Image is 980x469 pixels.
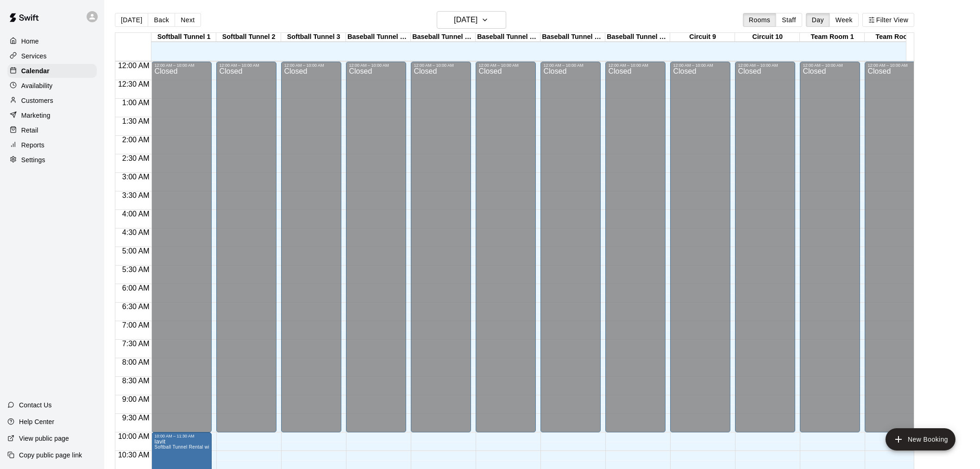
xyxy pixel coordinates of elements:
[120,99,152,107] span: 1:00 AM
[151,62,212,432] div: 12:00 AM – 10:00 AM: Closed
[7,138,97,152] a: Reports
[120,210,152,218] span: 4:00 AM
[7,79,97,93] a: Availability
[120,321,152,329] span: 7:00 AM
[19,417,54,426] p: Help Center
[284,63,339,68] div: 12:00 AM – 10:00 AM
[120,266,152,273] span: 5:30 AM
[806,13,830,27] button: Day
[735,33,800,42] div: Circuit 10
[867,63,922,68] div: 12:00 AM – 10:00 AM
[476,62,536,432] div: 12:00 AM – 10:00 AM: Closed
[829,13,859,27] button: Week
[154,434,209,438] div: 10:00 AM – 11:30 AM
[540,33,605,42] div: Baseball Tunnel 7 (Mound/Machine)
[349,63,403,68] div: 12:00 AM – 10:00 AM
[21,37,39,46] p: Home
[867,68,922,436] div: Closed
[803,63,857,68] div: 12:00 AM – 10:00 AM
[865,62,925,432] div: 12:00 AM – 10:00 AM: Closed
[21,126,38,135] p: Retail
[154,444,233,450] span: Softball Tunnel Rental with Machine
[120,117,152,125] span: 1:30 AM
[7,123,97,137] a: Retail
[608,63,663,68] div: 12:00 AM – 10:00 AM
[800,33,865,42] div: Team Room 1
[281,62,341,432] div: 12:00 AM – 10:00 AM: Closed
[151,33,216,42] div: Softball Tunnel 1
[21,96,53,105] p: Customers
[7,94,97,108] div: Customers
[120,154,152,162] span: 2:30 AM
[116,451,152,459] span: 10:30 AM
[219,68,274,436] div: Closed
[346,62,406,432] div: 12:00 AM – 10:00 AM: Closed
[120,191,152,199] span: 3:30 AM
[543,68,598,436] div: Closed
[284,68,339,436] div: Closed
[120,247,152,255] span: 5:00 AM
[803,68,857,436] div: Closed
[673,63,728,68] div: 12:00 AM – 10:00 AM
[349,68,403,436] div: Closed
[865,33,930,42] div: Team Room 2
[605,33,670,42] div: Baseball Tunnel 8 (Mound)
[411,33,476,42] div: Baseball Tunnel 5 (Machine)
[120,358,152,366] span: 8:00 AM
[478,68,533,436] div: Closed
[21,81,53,90] p: Availability
[148,13,175,27] button: Back
[120,173,152,181] span: 3:00 AM
[154,63,209,68] div: 12:00 AM – 10:00 AM
[7,64,97,78] a: Calendar
[738,63,792,68] div: 12:00 AM – 10:00 AM
[738,68,792,436] div: Closed
[219,63,274,68] div: 12:00 AM – 10:00 AM
[216,62,276,432] div: 12:00 AM – 10:00 AM: Closed
[116,432,152,440] span: 10:00 AM
[120,284,152,292] span: 6:00 AM
[7,34,97,48] a: Home
[743,13,776,27] button: Rooms
[886,428,955,450] button: add
[7,49,97,63] a: Services
[120,414,152,422] span: 9:30 AM
[476,33,540,42] div: Baseball Tunnel 6 (Machine)
[175,13,201,27] button: Next
[120,228,152,236] span: 4:30 AM
[21,111,50,120] p: Marketing
[154,68,209,436] div: Closed
[7,108,97,122] a: Marketing
[608,68,663,436] div: Closed
[116,62,152,70] span: 12:00 AM
[670,33,735,42] div: Circuit 9
[19,434,69,443] p: View public page
[19,400,52,410] p: Contact Us
[411,62,471,432] div: 12:00 AM – 10:00 AM: Closed
[437,11,506,29] button: [DATE]
[281,33,346,42] div: Softball Tunnel 3
[216,33,281,42] div: Softball Tunnel 2
[19,450,82,460] p: Copy public page link
[21,155,45,165] p: Settings
[115,13,148,27] button: [DATE]
[670,62,730,432] div: 12:00 AM – 10:00 AM: Closed
[346,33,411,42] div: Baseball Tunnel 4 (Machine)
[478,63,533,68] div: 12:00 AM – 10:00 AM
[120,136,152,144] span: 2:00 AM
[414,63,468,68] div: 12:00 AM – 10:00 AM
[21,51,47,61] p: Services
[120,340,152,348] span: 7:30 AM
[7,153,97,167] a: Settings
[776,13,802,27] button: Staff
[735,62,795,432] div: 12:00 AM – 10:00 AM: Closed
[800,62,860,432] div: 12:00 AM – 10:00 AM: Closed
[21,66,50,76] p: Calendar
